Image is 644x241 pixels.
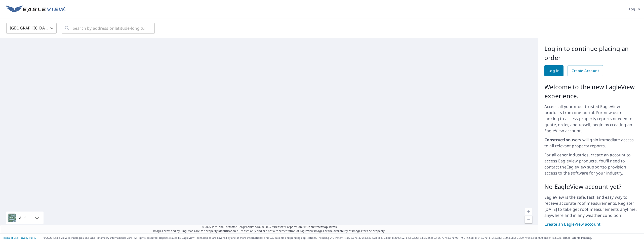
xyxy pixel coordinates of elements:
[18,212,30,224] div: Aerial
[544,65,563,76] a: Log in
[548,68,559,74] span: Log in
[3,236,36,239] p: |
[6,212,44,224] div: Aerial
[544,182,638,191] p: No EagleView account yet?
[3,236,18,239] a: Terms of Use
[329,225,337,229] a: Terms
[544,152,638,176] p: For all other industries, create an account to access EagleView products. You'll need to contact ...
[544,104,638,134] p: Access all your most trusted EagleView products from one portal. For new users looking to access ...
[73,21,144,35] input: Search by address or latitude-longitude
[544,44,638,62] p: Log in to continue placing an order
[544,137,571,143] strong: Construction
[6,21,57,35] div: [GEOGRAPHIC_DATA]
[44,236,641,240] p: © 2025 Eagle View Technologies, Inc. and Pictometry International Corp. All Rights Reserved. Repo...
[525,208,532,216] a: Current Level 5, Zoom In
[629,6,640,12] span: Log in
[567,164,603,170] a: EagleView support
[306,225,328,229] a: OpenStreetMap
[544,82,638,100] p: Welcome to the new EagleView experience.
[202,225,337,229] span: © 2025 TomTom, Earthstar Geographics SIO, © 2025 Microsoft Corporation, ©
[568,65,603,76] a: Create Account
[20,236,36,239] a: Privacy Policy
[544,221,638,227] a: Create an EagleView account
[544,194,638,218] p: EagleView is the safe, fast, and easy way to receive accurate roof measurements. Register [DATE] ...
[525,216,532,223] a: Current Level 5, Zoom Out
[6,6,65,13] img: EV Logo
[572,68,599,74] span: Create Account
[544,137,638,149] p: users will gain immediate access to all relevant property reports.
